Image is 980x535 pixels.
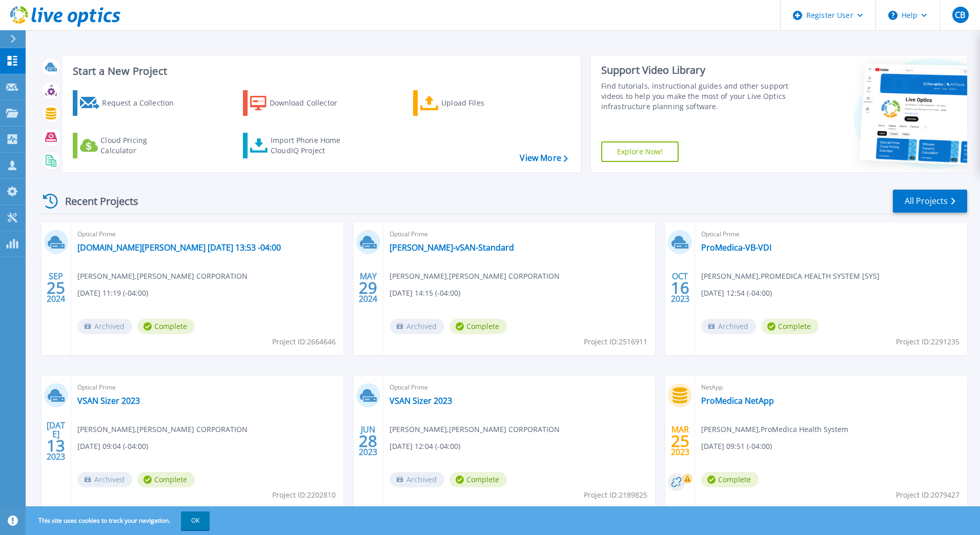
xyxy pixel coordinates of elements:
[28,511,210,530] span: This site uses cookies to track your navigation.
[701,396,774,406] a: ProMedica NetApp
[390,271,560,282] span: [PERSON_NAME] , [PERSON_NAME] CORPORATION
[701,287,772,299] span: [DATE] 12:54 (-04:00)
[77,319,132,334] span: Archived
[701,441,772,452] span: [DATE] 09:51 (-04:00)
[77,441,148,452] span: [DATE] 09:04 (-04:00)
[77,229,337,240] span: Optical Prime
[584,489,647,501] span: Project ID: 2189825
[450,319,507,334] span: Complete
[73,133,187,158] a: Cloud Pricing Calculator
[701,424,848,435] span: [PERSON_NAME] , ProMedica Health System
[520,153,567,163] a: View More
[701,242,771,253] a: ProMedica-VB-VDI
[272,336,336,347] span: Project ID: 2664646
[896,489,959,501] span: Project ID: 2079427
[701,271,880,282] span: [PERSON_NAME] , PROMEDICA HEALTH SYSTEM [SYS]
[271,135,351,156] div: Import Phone Home CloudIQ Project
[181,511,210,530] button: OK
[413,90,527,116] a: Upload Files
[390,441,460,452] span: [DATE] 12:04 (-04:00)
[701,319,756,334] span: Archived
[701,382,961,393] span: NetApp
[390,229,649,240] span: Optical Prime
[601,64,793,77] div: Support Video Library
[243,90,357,116] a: Download Collector
[893,190,967,213] a: All Projects
[359,283,377,292] span: 29
[670,269,690,306] div: OCT 2023
[390,472,444,487] span: Archived
[601,81,793,112] div: Find tutorials, instructional guides and other support videos to help you make the most of your L...
[270,93,352,113] div: Download Collector
[450,472,507,487] span: Complete
[102,93,184,113] div: Request a Collection
[671,437,689,445] span: 25
[77,382,337,393] span: Optical Prime
[39,189,152,214] div: Recent Projects
[670,422,690,460] div: MAR 2023
[671,283,689,292] span: 16
[896,336,959,347] span: Project ID: 2291235
[77,242,281,253] a: [DOMAIN_NAME][PERSON_NAME] [DATE] 13:53 -04:00
[46,269,66,306] div: SEP 2024
[77,396,140,406] a: VSAN Sizer 2023
[359,437,377,445] span: 28
[272,489,336,501] span: Project ID: 2202810
[77,287,148,299] span: [DATE] 11:19 (-04:00)
[390,382,649,393] span: Optical Prime
[77,472,132,487] span: Archived
[601,141,679,162] a: Explore Now!
[100,135,182,156] div: Cloud Pricing Calculator
[77,424,248,435] span: [PERSON_NAME] , [PERSON_NAME] CORPORATION
[47,441,65,450] span: 13
[390,287,460,299] span: [DATE] 14:15 (-04:00)
[73,90,187,116] a: Request a Collection
[137,319,195,334] span: Complete
[358,269,378,306] div: MAY 2024
[761,319,819,334] span: Complete
[955,11,965,19] span: CB
[390,396,452,406] a: VSAN Sizer 2023
[701,472,759,487] span: Complete
[358,422,378,460] div: JUN 2023
[584,336,647,347] span: Project ID: 2516911
[390,424,560,435] span: [PERSON_NAME] , [PERSON_NAME] CORPORATION
[701,229,961,240] span: Optical Prime
[73,66,567,77] h3: Start a New Project
[390,242,514,253] a: [PERSON_NAME]-vSAN-Standard
[47,283,65,292] span: 25
[390,319,444,334] span: Archived
[137,472,195,487] span: Complete
[46,422,66,460] div: [DATE] 2023
[441,93,523,113] div: Upload Files
[77,271,248,282] span: [PERSON_NAME] , [PERSON_NAME] CORPORATION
